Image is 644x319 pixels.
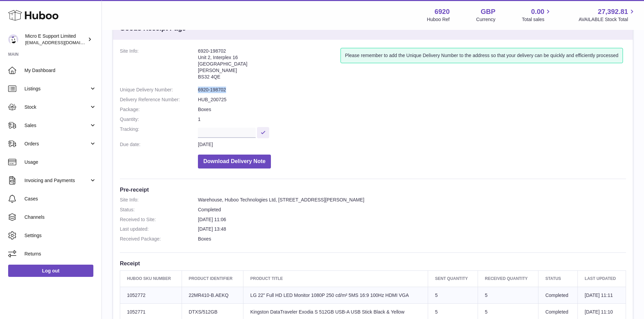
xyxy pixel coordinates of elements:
span: Cases [24,196,96,202]
strong: 6920 [435,7,450,16]
dd: [DATE] [198,141,626,148]
div: Huboo Ref [427,16,450,23]
span: Channels [24,214,96,220]
td: 5 [478,287,538,304]
dd: [DATE] 11:06 [198,216,626,223]
button: Download Delivery Note [198,155,271,169]
td: [DATE] 11:11 [578,287,626,304]
th: Received Quantity [478,271,538,287]
td: 22MR410-B.AEKQ [182,287,243,304]
span: Invoicing and Payments [24,177,89,184]
a: 27,392.81 AVAILABLE Stock Total [578,7,636,23]
span: 27,392.81 [598,7,628,16]
dd: HUB_200725 [198,96,626,103]
span: Settings [24,232,96,239]
th: Product Identifier [182,271,243,287]
dt: Due date: [120,141,198,148]
span: Stock [24,104,89,110]
dd: Completed [198,207,626,213]
span: Listings [24,86,89,92]
span: My Dashboard [24,67,96,74]
dt: Delivery Reference Number: [120,96,198,103]
dt: Package: [120,106,198,113]
dd: Warehouse, Huboo Technologies Ltd, [STREET_ADDRESS][PERSON_NAME] [198,197,626,203]
dt: Received to Site: [120,216,198,223]
dd: 6920-198702 [198,87,626,93]
dd: [DATE] 13:48 [198,226,626,232]
h3: Pre-receipt [120,186,626,193]
th: Product title [243,271,428,287]
td: Completed [538,287,578,304]
dt: Site Info: [120,48,198,83]
span: Total sales [522,16,552,23]
div: Micro E Support Limited [25,33,86,46]
span: [EMAIL_ADDRESS][DOMAIN_NAME] [25,40,100,45]
th: Last updated [578,271,626,287]
address: 6920-198702 Unit 2, Interplex 16 [GEOGRAPHIC_DATA] [PERSON_NAME] BS32 4QE [198,48,341,83]
th: Sent Quantity [428,271,478,287]
dt: Last updated: [120,226,198,232]
th: Huboo SKU Number [120,271,182,287]
a: Log out [8,265,93,277]
th: Status [538,271,578,287]
td: 5 [428,287,478,304]
dt: Quantity: [120,116,198,123]
span: 0.00 [531,7,545,16]
span: Usage [24,159,96,165]
img: internalAdmin-6920@internal.huboo.com [8,34,18,45]
h3: Receipt [120,260,626,267]
div: Please remember to add the Unique Delivery Number to the address so that your delivery can be qui... [341,48,623,63]
span: Returns [24,251,96,257]
div: Currency [476,16,496,23]
dt: Site Info: [120,197,198,203]
dd: 1 [198,116,626,123]
span: Sales [24,122,89,129]
dt: Received Package: [120,236,198,242]
td: 1052772 [120,287,182,304]
dd: Boxes [198,106,626,113]
span: AVAILABLE Stock Total [578,16,636,23]
td: LG 22" Full HD LED Monitor 1080P 250 cd/m² 5MS 16:9 100Hz HDMI VGA [243,287,428,304]
strong: GBP [481,7,495,16]
a: 0.00 Total sales [522,7,552,23]
dt: Tracking: [120,126,198,138]
dt: Status: [120,207,198,213]
span: Orders [24,141,89,147]
dt: Unique Delivery Number: [120,87,198,93]
dd: Boxes [198,236,626,242]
